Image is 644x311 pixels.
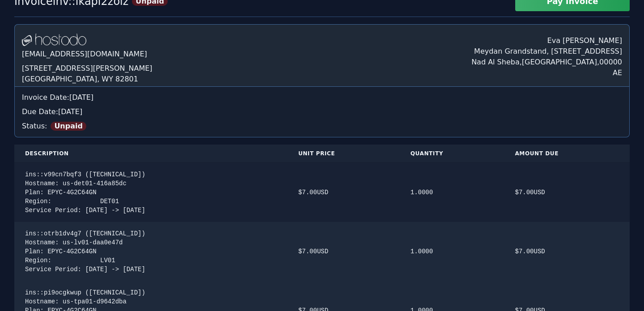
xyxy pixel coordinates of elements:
div: Meydan Grandstand, [STREET_ADDRESS] [471,46,622,57]
div: [EMAIL_ADDRESS][DOMAIN_NAME] [22,47,153,63]
div: 1.0000 [411,188,494,197]
div: Eva [PERSON_NAME] [471,32,622,46]
div: $ 7.00 USD [298,247,389,256]
div: [STREET_ADDRESS][PERSON_NAME] [22,63,153,74]
th: Quantity [400,145,504,163]
th: Unit Price [288,145,400,163]
th: Amount Due [504,145,630,163]
div: ins::otrb1dv4g7 ([TECHNICAL_ID]) Hostname: us-lv01-daa0e47d Plan: EPYC-4G2C64GN Region: LV01 Serv... [25,229,277,274]
div: Status: [22,117,622,132]
div: Due Date: [DATE] [22,107,622,117]
div: AE [471,68,622,78]
div: $ 7.00 USD [515,247,619,256]
div: Invoice Date: [DATE] [22,92,622,103]
div: $ 7.00 USD [298,188,389,197]
th: Description [14,145,288,163]
span: Unpaid [51,122,86,131]
div: ins::v99cn7bqf3 ([TECHNICAL_ID]) Hostname: us-det01-416a85dc Plan: EPYC-4G2C64GN Region: DET01 Se... [25,170,277,215]
div: Nad Al Sheba , [GEOGRAPHIC_DATA] , 00000 [471,57,622,68]
div: [GEOGRAPHIC_DATA], WY 82801 [22,74,153,85]
div: $ 7.00 USD [515,188,619,197]
img: Logo [22,34,86,47]
div: 1.0000 [411,247,494,256]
